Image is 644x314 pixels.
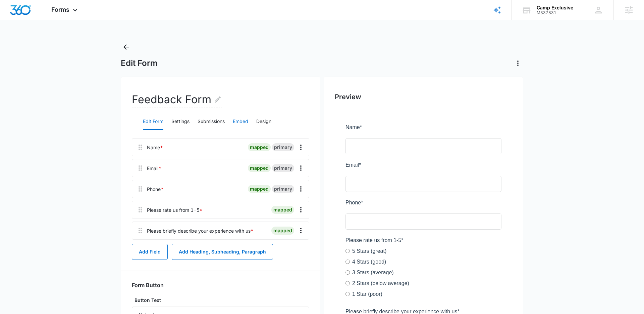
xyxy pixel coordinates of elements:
[233,114,248,130] button: Embed
[537,5,573,10] div: account name
[248,185,271,193] div: mapped
[198,114,225,130] button: Submissions
[296,225,306,236] button: Overflow Menu
[272,185,294,193] div: primary
[271,227,294,235] div: mapped
[513,58,523,69] button: Actions
[121,42,131,52] button: Back
[537,10,573,15] div: account id
[248,164,271,172] div: mapped
[7,145,48,153] label: 3 Stars (average)
[132,297,309,304] label: Button Text
[272,164,294,172] div: primary
[256,114,271,130] button: Design
[214,91,222,108] button: Edit Form Name
[132,244,168,260] button: Add Field
[296,163,306,173] button: Overflow Menu
[335,92,512,102] h2: Preview
[296,204,306,215] button: Overflow Menu
[296,142,306,153] button: Overflow Menu
[7,134,41,143] label: 4 Stars (good)
[4,234,21,240] span: Submit
[143,114,163,130] button: Edit Form
[121,58,158,68] h1: Edit Form
[7,167,37,175] label: 1 Star (poor)
[147,165,161,172] div: Email
[51,6,69,13] span: Forms
[147,144,163,151] div: Name
[132,282,164,288] h3: Form Button
[172,244,273,260] button: Add Heading, Subheading, Paragraph
[296,184,306,194] button: Overflow Menu
[7,156,64,164] label: 2 Stars (below average)
[147,186,164,193] div: Phone
[171,114,190,130] button: Settings
[7,124,41,132] label: 5 Stars (great)
[272,143,294,151] div: primary
[147,227,254,234] div: Please briefly describe your experience with us
[132,91,222,108] h2: Feedback Form
[147,206,203,213] div: Please rate us from 1-5
[248,143,271,151] div: mapped
[271,206,294,214] div: mapped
